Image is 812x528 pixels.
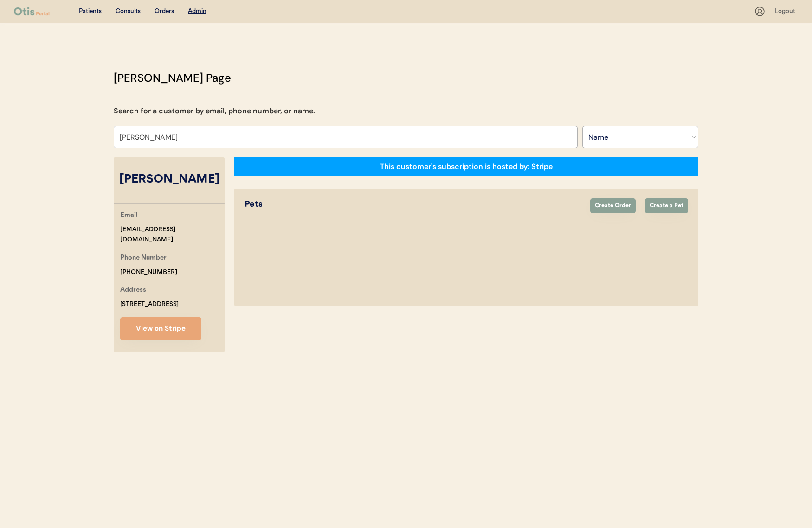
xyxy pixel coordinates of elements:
[114,171,225,189] div: [PERSON_NAME]
[590,198,636,213] button: Create Order
[188,8,206,14] u: Admin
[114,126,578,148] input: Search by name
[645,198,688,213] button: Create a Pet
[380,162,553,172] div: This customer's subscription is hosted by: Stripe
[114,70,231,86] div: [PERSON_NAME] Page
[155,7,174,16] div: Orders
[120,224,225,246] div: [EMAIL_ADDRESS][DOMAIN_NAME]
[120,253,167,264] div: Phone Number
[120,299,179,310] div: [STREET_ADDRESS]
[120,210,138,222] div: Email
[245,198,581,211] div: Pets
[116,7,141,16] div: Consults
[120,317,201,340] button: View on Stripe
[120,285,146,296] div: Address
[79,7,102,16] div: Patients
[114,105,315,117] div: Search for a customer by email, phone number, or name.
[775,7,798,16] div: Logout
[120,267,177,278] div: [PHONE_NUMBER]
